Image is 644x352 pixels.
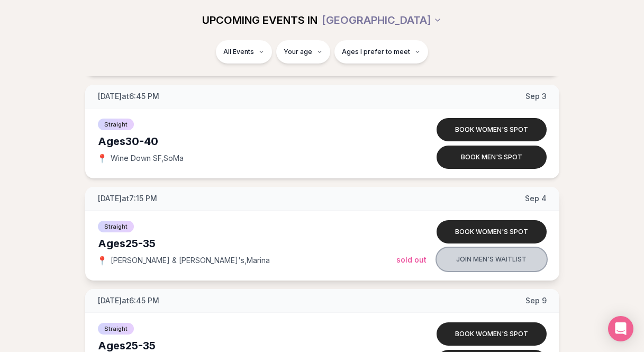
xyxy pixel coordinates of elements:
[276,40,330,64] button: Your age
[342,48,410,56] span: Ages I prefer to meet
[437,118,547,141] button: Book women's spot
[98,193,157,204] span: [DATE] at 7:15 PM
[98,134,396,149] div: Ages 30-40
[202,13,318,28] span: UPCOMING EVENTS IN
[525,91,547,102] span: Sep 3
[396,255,427,264] span: Sold Out
[98,221,134,232] span: Straight
[216,40,272,64] button: All Events
[98,91,159,102] span: [DATE] at 6:45 PM
[111,153,184,164] span: Wine Down SF , SoMa
[437,220,547,243] button: Book women's spot
[98,236,396,251] div: Ages 25-35
[111,255,270,266] span: [PERSON_NAME] & [PERSON_NAME]'s , Marina
[98,154,106,163] span: 📍
[284,48,312,56] span: Your age
[437,248,547,271] button: Join men's waitlist
[98,295,159,306] span: [DATE] at 6:45 PM
[98,256,106,265] span: 📍
[322,8,442,32] button: [GEOGRAPHIC_DATA]
[334,40,428,64] button: Ages I prefer to meet
[437,146,547,169] button: Book men's spot
[525,193,547,204] span: Sep 4
[223,48,254,56] span: All Events
[437,322,547,346] button: Book women's spot
[608,316,633,341] div: Open Intercom Messenger
[98,119,134,130] span: Straight
[98,323,134,335] span: Straight
[525,295,547,306] span: Sep 9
